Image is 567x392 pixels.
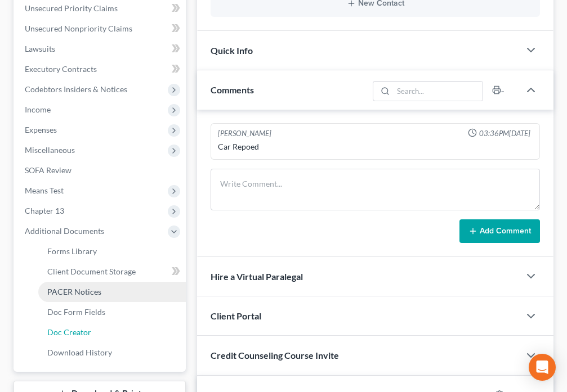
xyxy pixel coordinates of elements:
span: Income [25,105,51,114]
a: Executory Contracts [16,59,186,79]
span: Doc Form Fields [47,307,105,317]
span: Chapter 13 [25,206,64,215]
span: Client Document Storage [47,267,136,276]
span: Credit Counseling Course Invite [211,350,339,361]
span: Codebtors Insiders & Notices [25,84,127,94]
span: 03:36PM[DATE] [479,128,530,139]
div: [PERSON_NAME] [218,128,271,139]
span: Doc Creator [47,327,91,337]
div: Car Repoed [218,141,533,152]
a: SOFA Review [16,160,186,181]
span: Expenses [25,125,57,134]
a: Client Document Storage [38,262,186,282]
span: Download History [47,348,112,357]
button: Add Comment [459,219,540,243]
a: Lawsuits [16,39,186,59]
a: Download History [38,343,186,363]
span: Quick Info [211,45,253,56]
span: Forms Library [47,246,97,256]
input: Search... [393,82,483,101]
a: PACER Notices [38,282,186,302]
span: Miscellaneous [25,145,75,155]
a: Unsecured Nonpriority Claims [16,19,186,39]
span: Unsecured Priority Claims [25,3,118,13]
span: Means Test [25,186,64,195]
span: Additional Documents [25,226,104,236]
span: Unsecured Nonpriority Claims [25,24,132,33]
span: Lawsuits [25,44,55,53]
span: Client Portal [211,310,261,321]
div: Open Intercom Messenger [529,354,556,381]
a: Doc Form Fields [38,302,186,322]
span: Executory Contracts [25,64,97,74]
span: SOFA Review [25,165,72,175]
span: Hire a Virtual Paralegal [211,271,303,282]
a: Forms Library [38,241,186,262]
span: PACER Notices [47,287,101,296]
a: Doc Creator [38,322,186,343]
span: Comments [211,84,254,95]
